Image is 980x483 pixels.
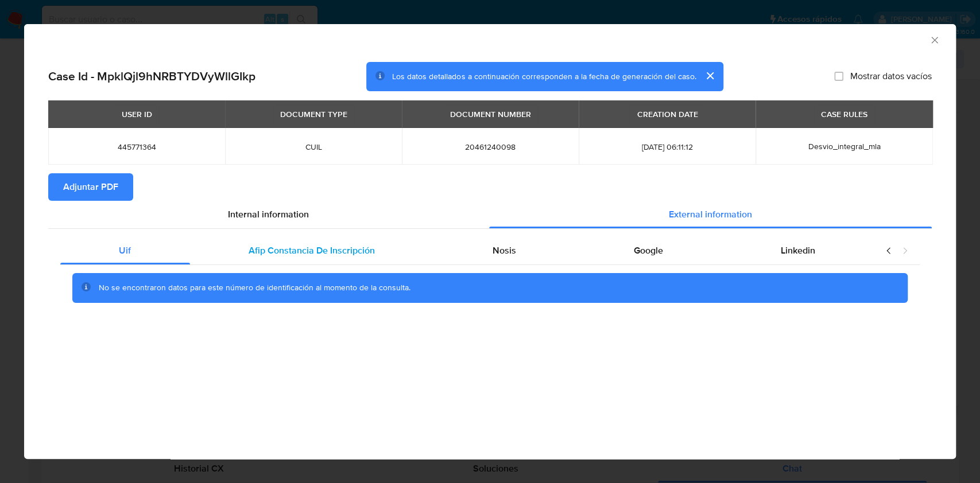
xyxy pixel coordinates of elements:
[24,24,956,459] div: closure-recommendation-modal
[119,244,131,257] span: Uif
[630,104,704,124] div: CREATION DATE
[814,104,874,124] div: CASE RULES
[781,244,815,257] span: Linkedin
[228,208,309,221] span: Internal information
[115,104,159,124] div: USER ID
[929,34,939,45] button: Cerrar ventana
[850,71,932,82] span: Mostrar datos vacíos
[273,104,354,124] div: DOCUMENT TYPE
[63,174,118,200] span: Adjuntar PDF
[48,201,932,228] div: Detailed info
[808,141,880,152] span: Desvio_integral_mla
[443,104,538,124] div: DOCUMENT NUMBER
[249,244,375,257] span: Afip Constancia De Inscripción
[60,237,874,264] div: Detailed external info
[592,142,742,152] span: [DATE] 06:11:12
[99,282,410,293] span: No se encontraron datos para este número de identificación al momento de la consulta.
[416,142,565,152] span: 20461240098
[669,208,752,221] span: External information
[834,72,843,81] input: Mostrar datos vacíos
[48,173,133,201] button: Adjuntar PDF
[239,142,388,152] span: CUIL
[392,71,696,82] span: Los datos detallados a continuación corresponden a la fecha de generación del caso.
[62,142,211,152] span: 445771364
[493,244,516,257] span: Nosis
[48,69,255,84] h2: Case Id - MpklQjl9hNRBTYDVyWllGIkp
[634,244,663,257] span: Google
[696,62,723,89] button: cerrar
